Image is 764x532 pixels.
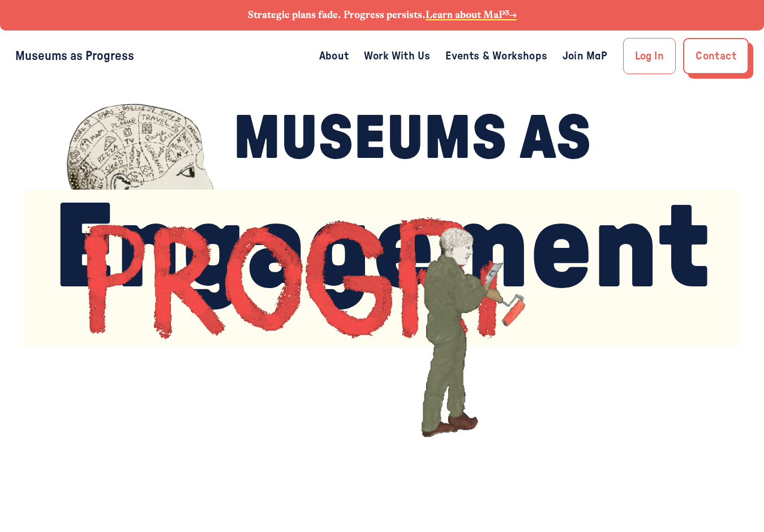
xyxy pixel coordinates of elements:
a: Museums as Progress [15,50,134,62]
a: Events & Workshops [445,47,547,65]
a: About [319,47,349,65]
a: Work With Us [364,47,430,65]
a: Learn about MaP³→ [426,9,517,20]
a: Contact [683,38,749,74]
span: MUSEUMS AS [233,108,591,170]
a: Log In [623,38,676,74]
a: Join MaP [563,47,608,65]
